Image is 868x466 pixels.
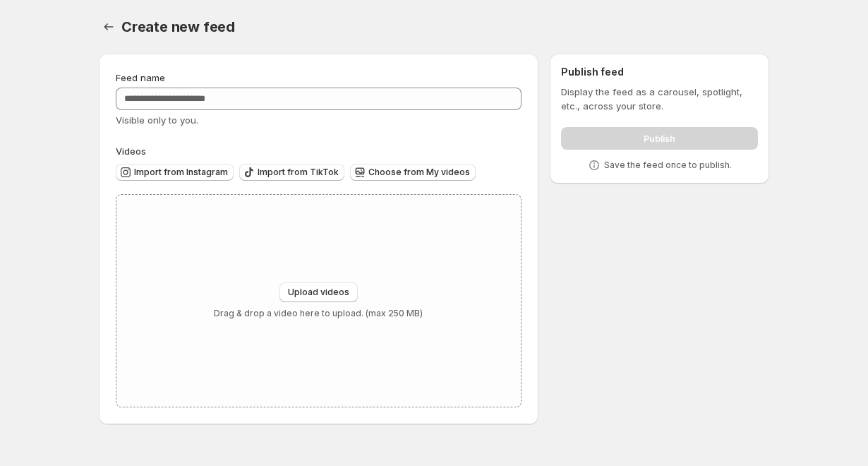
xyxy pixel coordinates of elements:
button: Settings [99,17,119,37]
span: Create new feed [121,18,235,35]
span: Videos [116,145,146,157]
button: Choose from My videos [350,164,476,181]
h2: Publish feed [561,65,758,79]
button: Upload videos [279,282,358,302]
span: Import from Instagram [134,167,228,178]
span: Visible only to you. [116,114,198,126]
p: Display the feed as a carousel, spotlight, etc., across your store. [561,85,758,113]
button: Import from TikTok [239,164,344,181]
p: Drag & drop a video here to upload. (max 250 MB) [214,308,423,319]
p: Save the feed once to publish. [604,160,732,171]
span: Feed name [116,72,165,83]
span: Import from TikTok [258,167,339,178]
span: Choose from My videos [368,167,470,178]
span: Upload videos [288,287,349,298]
button: Import from Instagram [116,164,234,181]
